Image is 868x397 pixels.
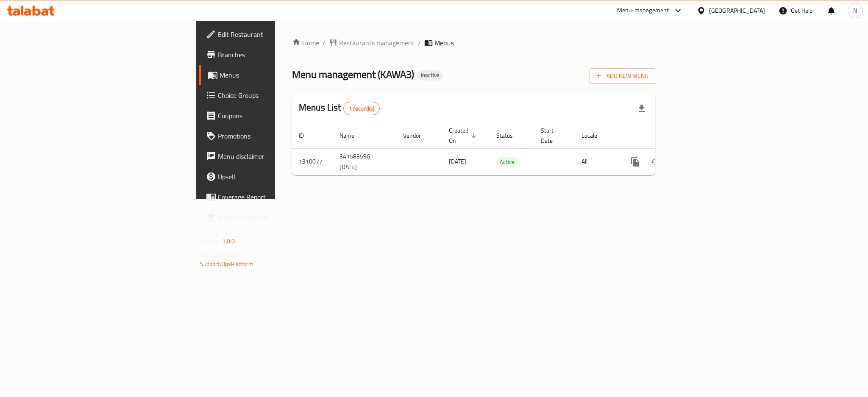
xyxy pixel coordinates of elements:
span: Coverage Report [218,192,334,202]
a: Menu disclaimer [199,146,341,167]
span: Start Date [541,125,565,146]
span: Created On [449,125,479,146]
div: Export file [632,98,652,119]
h2: Menus List [299,101,380,115]
button: more [625,152,645,172]
div: [GEOGRAPHIC_DATA] [709,6,765,15]
a: Choice Groups [199,85,341,105]
span: Grocery Checklist [218,212,334,222]
span: Add New Menu [596,71,648,81]
span: Menus [220,70,334,80]
a: Branches [199,44,341,65]
a: Grocery Checklist [199,207,341,228]
span: Edit Restaurant [218,29,334,39]
table: enhanced table [292,123,713,175]
a: Restaurants management [329,38,415,48]
nav: breadcrumb [292,38,655,48]
span: N [853,6,857,15]
span: Menu management ( KAWA3 ) [292,65,414,84]
span: Branches [218,50,334,60]
span: Choice Groups [218,90,334,100]
button: Add New Menu [590,68,655,84]
a: Coupons [199,105,341,126]
span: Status [496,130,524,141]
span: Inactive [417,72,443,79]
a: Promotions [199,126,341,146]
a: Menus [199,65,341,85]
a: Edit Restaurant [199,24,341,44]
span: Locale [581,130,608,141]
div: Menu-management [617,6,669,16]
span: Restaurants management [339,38,415,48]
th: Actions [618,123,713,149]
span: Name [339,130,365,141]
span: Upsell [218,172,334,182]
a: Upsell [199,167,341,187]
li: / [418,38,421,48]
div: Inactive [417,70,443,81]
button: Change Status [645,152,666,172]
span: Version: [200,236,221,247]
span: ID [299,130,315,141]
span: Promotions [218,131,334,141]
span: [DATE] [449,156,466,167]
span: Menu disclaimer [218,151,334,161]
span: 1.0.0 [222,236,235,247]
span: Menus [434,38,454,48]
span: 1 record(s) [344,105,380,113]
span: Coupons [218,111,334,121]
span: Vendor [403,130,432,141]
td: 341583596 - [DATE] [333,148,396,175]
div: Total records count [343,102,380,115]
a: Coverage Report [199,187,341,207]
td: - [534,148,575,175]
a: Support.OpsPlatform [200,258,254,269]
td: All [575,148,618,175]
span: Active [496,157,518,167]
span: Get support on: [200,250,239,261]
